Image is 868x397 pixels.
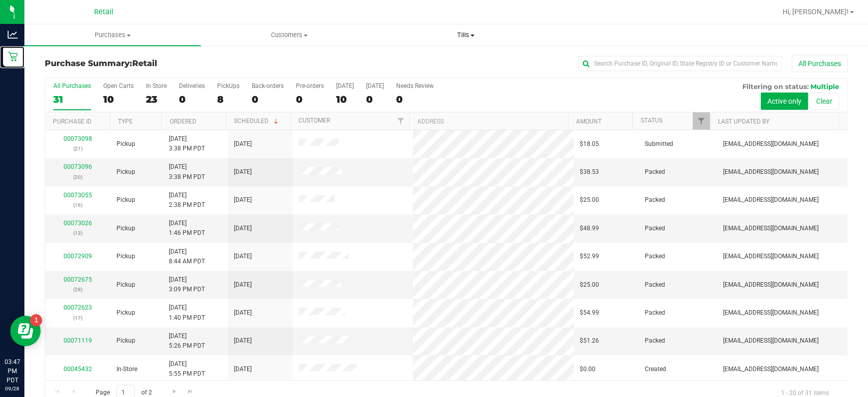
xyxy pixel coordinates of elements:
div: Pre-orders [296,82,324,89]
span: [EMAIL_ADDRESS][DOMAIN_NAME] [723,308,819,318]
span: [DATE] 2:38 PM PDT [169,191,205,210]
span: $18.05 [580,139,599,149]
span: Filtering on status: [742,82,809,90]
span: Packed [645,195,665,205]
div: Needs Review [396,82,434,89]
iframe: Resource center unread badge [30,314,42,326]
button: All Purchases [792,55,848,72]
span: [DATE] [234,364,252,374]
span: Pickup [116,195,135,205]
span: Pickup [116,336,135,346]
a: Purchase ID [53,118,92,125]
div: 0 [296,94,324,105]
span: [DATE] 5:55 PM PDT [169,359,205,379]
a: 00045432 [64,365,92,373]
span: [DATE] [234,252,252,261]
div: [DATE] [366,82,384,89]
a: 00073026 [64,220,92,227]
p: (17) [51,313,104,323]
span: Purchases [24,30,201,40]
p: (16) [51,200,104,210]
span: [EMAIL_ADDRESS][DOMAIN_NAME] [723,167,819,177]
a: 00072909 [64,253,92,260]
span: Packed [645,167,665,177]
div: PickUps [217,82,240,89]
span: Packed [645,280,665,290]
span: [DATE] [234,195,252,205]
span: [EMAIL_ADDRESS][DOMAIN_NAME] [723,364,819,374]
div: Back-orders [252,82,284,89]
p: (21) [51,144,104,154]
iframe: Resource center [10,316,41,346]
span: $54.99 [580,308,599,318]
span: Packed [645,308,665,318]
a: Amount [576,118,602,125]
span: Hi, [PERSON_NAME]! [783,8,849,16]
p: (13) [51,228,104,238]
span: In-Store [116,364,137,374]
inline-svg: Analytics [8,29,18,40]
a: Purchases [24,24,201,46]
p: (28) [51,285,104,294]
span: Customers [201,30,377,40]
div: 10 [103,94,134,105]
span: [DATE] [234,224,252,233]
h3: Purchase Summary: [45,59,312,68]
th: Address [409,112,568,130]
span: [DATE] [234,167,252,177]
span: [DATE] 3:38 PM PDT [169,162,205,181]
span: Pickup [116,224,135,233]
div: 23 [146,94,167,105]
span: Tills [378,30,553,40]
span: $25.00 [580,280,599,290]
a: 00073096 [64,163,92,170]
a: 00072623 [64,304,92,311]
a: Status [641,117,663,124]
div: 10 [336,94,354,105]
span: [EMAIL_ADDRESS][DOMAIN_NAME] [723,195,819,205]
span: [DATE] 8:44 AM PDT [169,247,205,266]
a: Type [118,118,133,125]
a: Last Updated By [718,118,769,125]
span: Pickup [116,280,135,290]
a: 00072675 [64,276,92,283]
span: Created [645,364,666,374]
span: Packed [645,224,665,233]
div: All Purchases [53,82,91,89]
span: Pickup [116,252,135,261]
div: 0 [366,94,384,105]
div: 8 [217,94,240,105]
a: Customer [298,117,330,124]
a: Filter [393,112,409,130]
span: [DATE] 1:40 PM PDT [169,303,205,322]
span: [DATE] [234,336,252,346]
span: Retail [94,8,113,16]
span: $38.53 [580,167,599,177]
div: In Store [146,82,167,89]
span: Submitted [645,139,673,149]
span: Packed [645,336,665,346]
button: Active only [761,93,808,110]
span: Pickup [116,308,135,318]
inline-svg: Retail [8,51,18,62]
a: 00073055 [64,192,92,199]
p: 09/28 [5,385,20,392]
div: 0 [252,94,284,105]
p: 03:47 PM PDT [5,357,20,385]
span: [DATE] [234,139,252,149]
span: [EMAIL_ADDRESS][DOMAIN_NAME] [723,280,819,290]
span: $51.26 [580,336,599,346]
span: $48.99 [580,224,599,233]
input: Search Purchase ID, Original ID, State Registry ID or Customer Name... [578,56,782,71]
span: [DATE] 3:09 PM PDT [169,275,205,294]
span: $0.00 [580,364,595,374]
a: Tills [377,24,554,46]
span: Multiple [811,82,839,90]
a: 00073098 [64,135,92,142]
span: [EMAIL_ADDRESS][DOMAIN_NAME] [723,139,819,149]
span: $52.99 [580,252,599,261]
span: [DATE] [234,308,252,318]
span: [DATE] 1:46 PM PDT [169,219,205,238]
span: [DATE] 3:38 PM PDT [169,134,205,154]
